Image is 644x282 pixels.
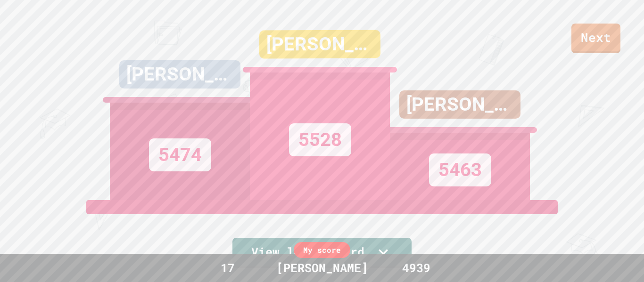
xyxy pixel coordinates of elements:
a: View leaderboard [232,238,412,268]
div: 17 [192,259,263,277]
div: [PERSON_NAME] [119,60,240,89]
div: [PERSON_NAME] [267,259,378,277]
a: Next [571,24,620,53]
div: 5528 [289,123,351,156]
div: 5463 [429,153,491,186]
div: 5474 [149,138,211,171]
div: [PERSON_NAME] [399,90,520,119]
div: [PERSON_NAME] [259,30,380,58]
div: My score [294,242,350,258]
div: 4939 [381,259,452,277]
